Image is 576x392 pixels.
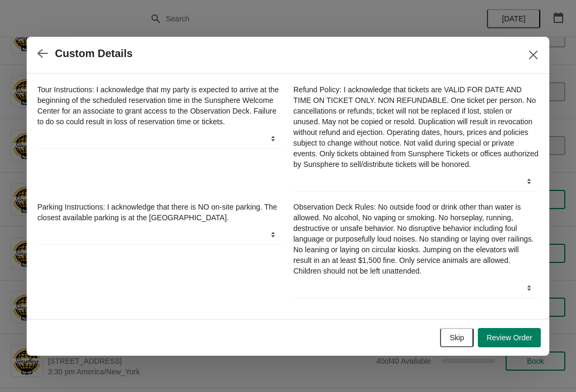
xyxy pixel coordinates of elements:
button: Skip [440,328,474,347]
button: Review Order [478,328,541,347]
span: Review Order [486,333,532,342]
label: Parking Instructions: I acknowledge that there is NO on-site parking. The closest available parki... [37,202,283,223]
button: Close [524,45,543,65]
label: Refund Policy: I acknowledge that tickets are VALID FOR DATE AND TIME ON TICKET ONLY. NON REFUNDA... [293,84,539,170]
h2: Custom Details [55,47,133,60]
label: Tour Instructions: I acknowledge that my party is expected to arrive at the beginning of the sche... [37,84,283,127]
span: Skip [450,333,464,342]
label: Observation Deck Rules: No outside food or drink other than water is allowed. No alcohol, No vapi... [293,202,539,276]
